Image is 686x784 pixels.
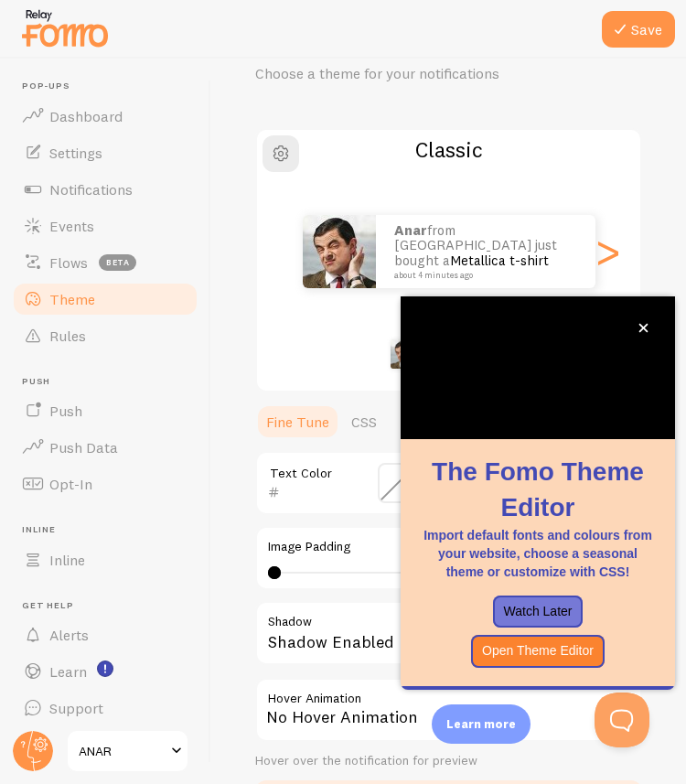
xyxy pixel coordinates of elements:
span: Rules [49,327,86,345]
button: Open Theme Editor [471,635,605,668]
h1: The Fomo Theme Editor [423,454,653,525]
p: from [GEOGRAPHIC_DATA] just bought a [394,223,577,280]
span: Events [49,217,94,235]
img: Fomo [391,339,420,369]
a: Inline [11,542,199,578]
span: Settings [49,144,102,162]
a: ANAR [66,729,189,773]
a: Alerts [11,617,199,653]
span: Pop-ups [22,81,199,92]
button: Watch Later [493,596,584,628]
a: Push [11,392,199,429]
span: Inline [49,551,85,569]
div: Learn more [432,704,531,744]
p: Choose a theme for your notifications [255,63,642,84]
a: Metallica t-shirt [450,252,549,269]
span: Alerts [49,626,89,644]
a: Learn [11,653,199,690]
span: Flows [49,253,88,272]
a: Rules [11,317,199,354]
span: Push [49,402,82,420]
a: Push Data [11,429,199,466]
a: Notifications [11,171,199,208]
span: beta [99,254,136,271]
a: Fine Tune [255,403,340,440]
strong: Anar [394,221,427,239]
small: about 4 minutes ago [394,271,572,280]
span: Support [49,699,103,717]
a: Events [11,208,199,244]
span: Push [22,376,199,388]
a: Support [11,690,199,726]
span: Inline [22,524,199,536]
img: fomo-relay-logo-orange.svg [19,5,111,51]
label: Image Padding [268,539,629,555]
a: Settings [11,134,199,171]
span: Theme [49,290,95,308]
div: The Fomo Theme EditorImport default fonts and colours from your website, choose a seasonal theme ... [401,296,675,690]
span: Get Help [22,600,199,612]
button: close, [634,318,653,338]
div: Shadow Enabled [255,601,642,668]
span: ANAR [79,740,166,762]
div: No Hover Animation [255,678,642,742]
a: Theme [11,281,199,317]
a: Dashboard [11,98,199,134]
p: Import default fonts and colours from your website, choose a seasonal theme or customize with CSS! [423,526,653,581]
span: Opt-In [49,475,92,493]
div: Hover over the notification for preview [255,753,642,769]
img: Fomo [303,215,376,288]
span: Notifications [49,180,133,199]
span: Learn [49,662,87,681]
a: CSS [340,403,388,440]
span: Dashboard [49,107,123,125]
span: Push Data [49,438,118,456]
h2: Classic [257,135,640,164]
svg: <p>Watch New Feature Tutorials!</p> [97,660,113,677]
a: Opt-In [11,466,199,502]
iframe: Help Scout Beacon - Open [595,693,649,747]
div: Next slide [596,186,618,317]
p: Learn more [446,715,516,733]
a: Flows beta [11,244,199,281]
